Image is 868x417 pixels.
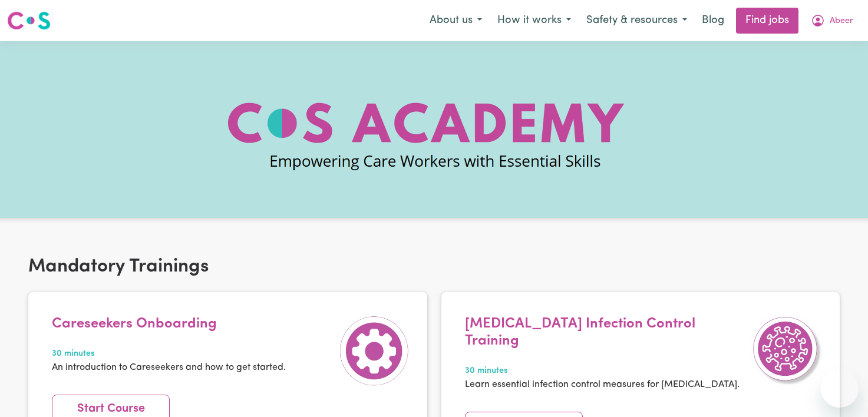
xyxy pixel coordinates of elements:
[422,8,490,33] button: About us
[465,378,746,392] p: Learn essential infection control measures for [MEDICAL_DATA].
[830,15,853,28] span: Abeer
[803,8,861,33] button: My Account
[52,347,286,360] span: 30 minutes
[28,256,840,278] h2: Mandatory Trainings
[7,10,51,31] img: Careseekers logo
[695,8,731,34] a: Blog
[52,360,286,375] p: An introduction to Careseekers and how to get started.
[465,365,746,378] span: 30 minutes
[7,7,51,34] a: Careseekers logo
[490,8,579,33] button: How it works
[579,8,695,33] button: Safety & resources
[465,316,746,350] h4: [MEDICAL_DATA] Infection Control Training
[52,316,286,333] h4: Careseekers Onboarding
[736,8,798,34] a: Find jobs
[821,370,859,408] iframe: Button to launch messaging window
